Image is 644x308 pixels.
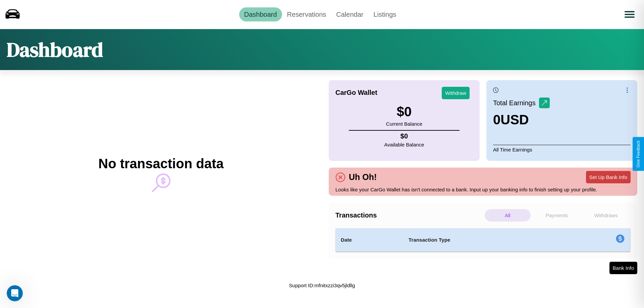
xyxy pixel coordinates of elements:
[98,156,223,171] h2: No transaction data
[7,36,103,63] h1: Dashboard
[335,89,377,97] h4: CarGo Wallet
[331,7,368,21] a: Calendar
[493,97,539,109] p: Total Earnings
[636,140,641,168] div: Give Feedback
[345,172,380,182] h4: Uh Oh!
[282,7,331,21] a: Reservations
[7,285,23,301] iframe: Intercom live chat
[239,7,282,21] a: Dashboard
[493,145,631,154] p: All Time Earnings
[384,132,424,140] h4: $ 0
[386,104,422,119] h3: $ 0
[335,228,631,252] table: simple table
[289,281,355,290] p: Support ID: mfnitxzzi3qv5jldllg
[442,87,470,99] button: Withdraw
[609,262,637,274] button: Bank Info
[620,5,639,24] button: Open menu
[485,209,531,222] p: All
[384,140,424,149] p: Available Balance
[583,209,629,222] p: Withdraws
[493,112,550,127] h3: 0 USD
[368,7,401,21] a: Listings
[586,171,631,183] button: Set Up Bank Info
[335,185,631,194] p: Looks like your CarGo Wallet has isn't connected to a bank. Input up your banking info to finish ...
[341,236,398,244] h4: Date
[534,209,580,222] p: Payments
[409,236,561,244] h4: Transaction Type
[335,211,483,219] h4: Transactions
[386,119,422,128] p: Current Balance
